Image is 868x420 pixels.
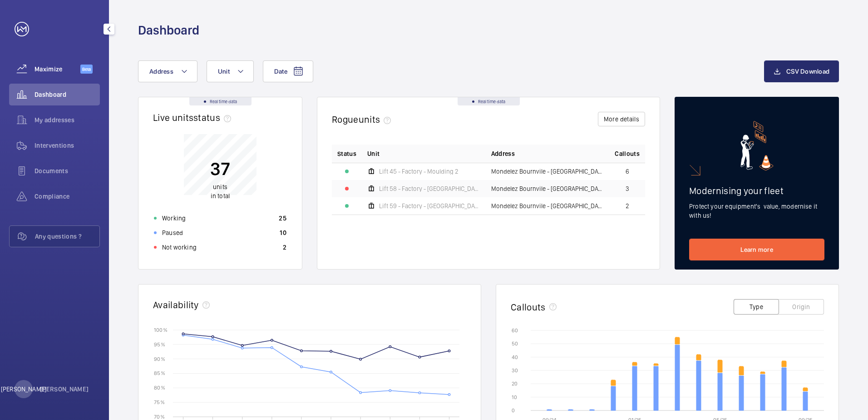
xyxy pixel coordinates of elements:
[511,301,546,313] h2: Callouts
[35,65,80,74] span: Maximize
[689,239,824,260] a: Learn more
[367,149,380,158] span: Unit
[359,114,395,125] span: units
[154,355,165,362] text: 90 %
[734,299,779,315] button: Type
[138,22,199,39] h1: Dashboard
[280,228,286,237] p: 10
[154,385,165,391] text: 80 %
[153,299,199,310] h2: Availability
[35,115,100,125] span: My addresses
[154,326,168,333] text: 100 %
[626,203,629,209] span: 2
[598,112,645,126] button: More details
[786,68,829,75] span: CSV Download
[207,60,254,82] button: Unit
[138,60,197,82] button: Address
[149,68,173,75] span: Address
[458,97,520,105] div: Real time data
[263,60,313,82] button: Date
[764,60,839,82] button: CSV Download
[154,413,165,420] text: 70 %
[512,340,518,347] text: 50
[213,183,227,190] span: units
[154,370,165,376] text: 85 %
[80,65,93,74] span: Beta
[162,214,186,223] p: Working
[512,327,518,334] text: 60
[491,185,604,192] span: Mondelez Bournvile - [GEOGRAPHIC_DATA], [GEOGRAPHIC_DATA]
[1,385,46,394] p: [PERSON_NAME]
[162,243,197,252] p: Not working
[689,185,824,196] h2: Modernising your fleet
[210,182,230,200] p: in total
[332,114,395,125] h2: Rogue
[512,407,515,414] text: 0
[491,168,604,175] span: Mondelez Bournvile - [GEOGRAPHIC_DATA], [GEOGRAPHIC_DATA]
[153,112,235,123] h2: Live units
[154,341,165,347] text: 95 %
[491,149,515,158] span: Address
[279,214,286,223] p: 25
[35,232,99,241] span: Any questions ?
[626,168,629,175] span: 6
[35,141,100,150] span: Interventions
[35,90,100,99] span: Dashboard
[40,385,89,394] p: [PERSON_NAME]
[189,97,252,105] div: Real time data
[162,228,183,237] p: Paused
[379,203,480,209] span: Lift 59 - Factory - [GEOGRAPHIC_DATA]
[35,192,100,201] span: Compliance
[154,399,165,405] text: 75 %
[35,166,100,175] span: Documents
[740,121,774,170] img: marketing-card.svg
[274,68,287,75] span: Date
[779,299,824,315] button: Origin
[491,203,604,209] span: Mondelez Bournvile - [GEOGRAPHIC_DATA], [GEOGRAPHIC_DATA]
[218,68,230,75] span: Unit
[626,185,629,192] span: 3
[615,149,640,158] span: Callouts
[283,243,286,252] p: 2
[512,380,518,387] text: 20
[512,354,518,360] text: 40
[379,185,480,192] span: Lift 58 - Factory - [GEOGRAPHIC_DATA]
[689,202,824,220] p: Protect your equipment's value, modernise it with us!
[379,168,459,175] span: Lift 45 - Factory - Moulding 2
[193,112,235,123] span: status
[337,149,356,158] p: Status
[512,367,518,374] text: 30
[512,394,517,400] text: 10
[210,157,230,180] p: 37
